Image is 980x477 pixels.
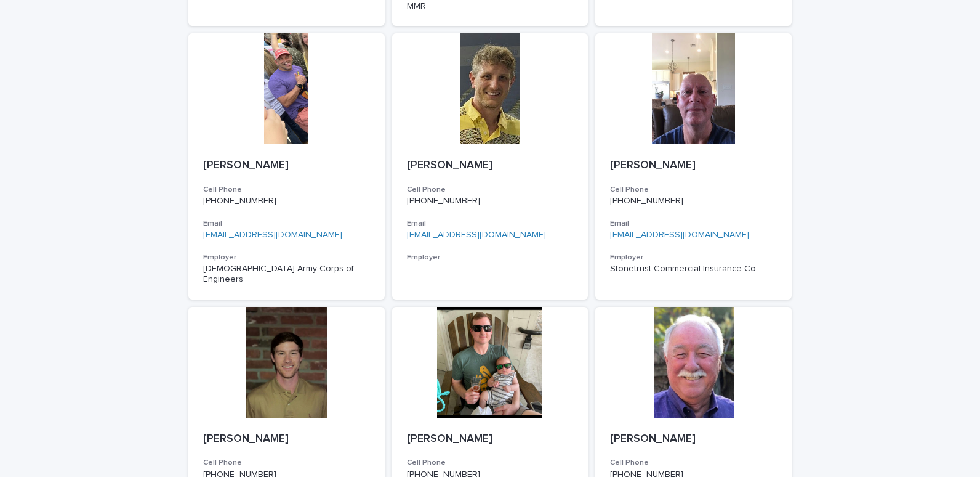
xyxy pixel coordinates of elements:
h3: Employer [610,253,777,263]
p: [PERSON_NAME] [407,433,574,446]
a: [PHONE_NUMBER] [203,197,276,205]
h3: Cell Phone [407,458,574,468]
p: MMR [407,1,574,12]
a: [EMAIL_ADDRESS][DOMAIN_NAME] [407,230,546,239]
h3: Email [203,219,370,229]
p: [PERSON_NAME] [203,433,370,446]
p: [PERSON_NAME] [203,159,370,173]
h3: Employer [203,253,370,263]
p: [DEMOGRAPHIC_DATA] Army Corps of Engineers [203,264,370,285]
p: - [407,264,574,274]
h3: Cell Phone [610,185,777,195]
a: [PHONE_NUMBER] [610,197,683,205]
h3: Cell Phone [203,185,370,195]
p: Stonetrust Commercial Insurance Co [610,264,777,274]
h3: Cell Phone [610,458,777,468]
a: [EMAIL_ADDRESS][DOMAIN_NAME] [610,230,749,239]
a: [PERSON_NAME]Cell Phone[PHONE_NUMBER]Email[EMAIL_ADDRESS][DOMAIN_NAME]Employer- [392,33,588,299]
p: [PERSON_NAME] [407,159,574,173]
p: [PERSON_NAME] [610,433,777,446]
a: [PHONE_NUMBER] [407,197,480,205]
a: [EMAIL_ADDRESS][DOMAIN_NAME] [203,230,342,239]
a: [PERSON_NAME]Cell Phone[PHONE_NUMBER]Email[EMAIL_ADDRESS][DOMAIN_NAME]EmployerStonetrust Commerci... [595,33,792,299]
h3: Email [610,219,777,229]
h3: Email [407,219,574,229]
a: [PERSON_NAME]Cell Phone[PHONE_NUMBER]Email[EMAIL_ADDRESS][DOMAIN_NAME]Employer[DEMOGRAPHIC_DATA] ... [188,33,385,299]
h3: Cell Phone [407,185,574,195]
h3: Employer [407,253,574,263]
h3: Cell Phone [203,458,370,468]
p: [PERSON_NAME] [610,159,777,173]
